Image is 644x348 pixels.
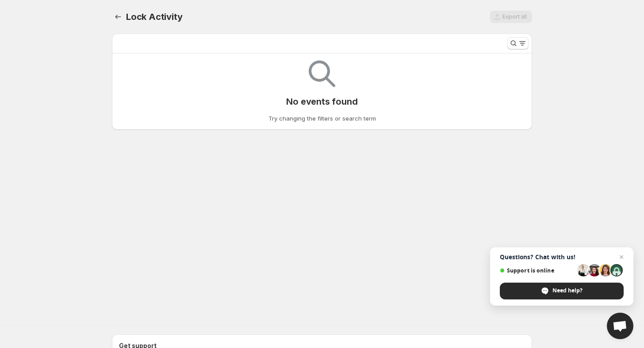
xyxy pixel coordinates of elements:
[500,267,574,274] span: Support is online
[552,287,583,295] span: Need help?
[286,96,357,107] p: No events found
[616,252,627,262] span: Close chat
[112,11,124,23] button: Back
[268,114,376,123] p: Try changing the filters or search term
[507,37,529,49] button: Search and filter results
[309,61,335,87] img: Empty search results
[500,283,624,299] div: Need help?
[607,313,633,339] div: Open chat
[500,253,624,261] span: Questions? Chat with us!
[126,11,182,22] span: Lock Activity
